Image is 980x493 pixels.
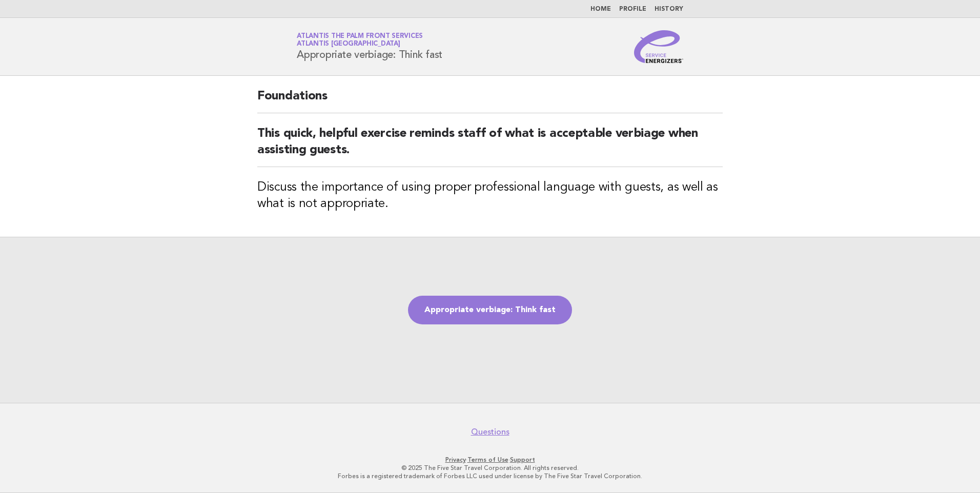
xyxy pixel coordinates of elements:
img: Service Energizers [634,30,683,63]
h2: Foundations [257,88,723,113]
p: Forbes is a registered trademark of Forbes LLC used under license by The Five Star Travel Corpora... [176,472,804,480]
a: History [655,6,683,12]
h3: Discuss the importance of using proper professional language with guests, as well as what is not ... [257,179,723,212]
a: Privacy [445,456,466,463]
a: Appropriate verbiage: Think fast [408,296,572,324]
h1: Appropriate verbiage: Think fast [297,33,442,60]
a: Profile [619,6,646,12]
a: Questions [471,427,509,437]
p: · · [176,456,804,464]
h2: This quick, helpful exercise reminds staff of what is acceptable verbiage when assisting guests. [257,126,723,167]
span: Atlantis [GEOGRAPHIC_DATA] [297,41,400,48]
a: Terms of Use [467,456,508,463]
a: Atlantis The Palm Front ServicesAtlantis [GEOGRAPHIC_DATA] [297,33,423,47]
a: Support [510,456,535,463]
a: Home [590,6,611,12]
p: © 2025 The Five Star Travel Corporation. All rights reserved. [176,464,804,472]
